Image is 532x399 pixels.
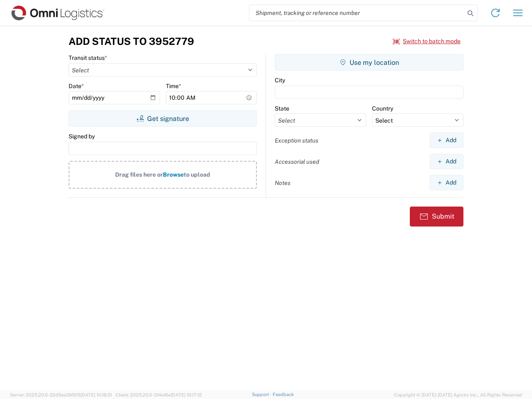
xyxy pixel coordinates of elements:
[184,171,210,178] span: to upload
[249,5,465,21] input: Shipment, tracking or reference number
[275,105,289,112] label: State
[115,171,163,178] span: Drag files here or
[275,54,463,71] button: Use my location
[69,54,107,62] label: Transit status
[275,76,285,84] label: City
[430,154,463,169] button: Add
[81,392,112,397] span: [DATE] 10:18:31
[69,35,194,47] h3: Add Status to 3952779
[430,133,463,148] button: Add
[69,133,95,140] label: Signed by
[69,110,257,127] button: Get signature
[273,392,294,397] a: Feedback
[372,105,393,112] label: Country
[171,392,202,397] span: [DATE] 10:17:12
[69,82,84,90] label: Date
[166,82,181,90] label: Time
[116,392,202,397] span: Client: 2025.20.0-314a16e
[10,392,112,397] span: Server: 2025.20.0-32d5ea39505
[163,171,184,178] span: Browse
[252,392,273,397] a: Support
[430,175,463,190] button: Add
[394,391,522,399] span: Copyright © [DATE]-[DATE] Agistix Inc., All Rights Reserved
[275,137,318,144] label: Exception status
[393,34,461,48] button: Switch to batch mode
[275,158,319,165] label: Accessorial used
[275,179,291,187] label: Notes
[410,207,463,227] button: Submit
